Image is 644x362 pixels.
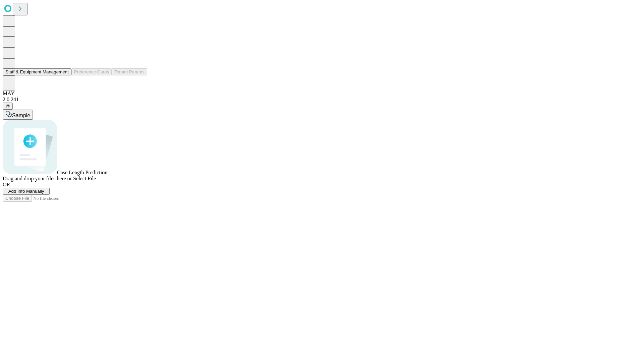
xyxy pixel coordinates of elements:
span: Sample [12,113,30,118]
div: MAY [3,90,641,97]
button: Staff & Equipment Management [3,68,71,75]
span: OR [3,182,10,187]
button: Sample [3,110,33,120]
button: Add Info Manually [3,188,50,195]
span: @ [5,104,10,109]
div: 2.0.241 [3,97,641,103]
span: Case Length Prediction [57,170,107,175]
span: Add Info Manually [8,189,44,194]
span: Drag and drop your files here or [3,176,72,181]
span: Select File [73,176,96,181]
button: @ [3,103,13,110]
button: Tenant Params [112,68,147,75]
button: Preference Cards [71,68,112,75]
